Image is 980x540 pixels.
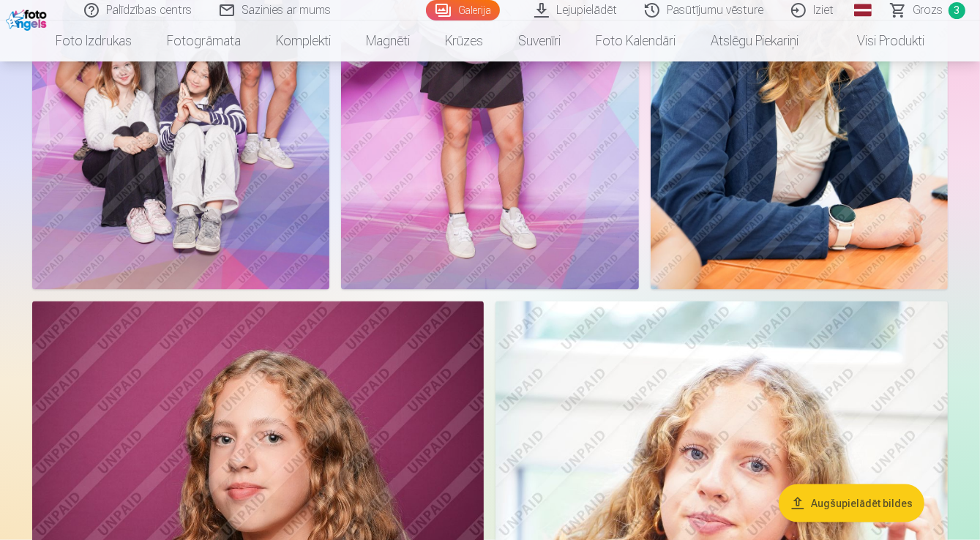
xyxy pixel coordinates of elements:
[578,20,693,61] a: Foto kalendāri
[949,2,965,19] span: 3
[149,20,258,61] a: Fotogrāmata
[913,1,943,19] span: Grozs
[258,20,348,61] a: Komplekti
[38,20,149,61] a: Foto izdrukas
[427,20,501,61] a: Krūzes
[6,6,51,31] img: /fa1
[501,20,578,61] a: Suvenīri
[779,484,924,522] button: Augšupielādēt bildes
[348,20,427,61] a: Magnēti
[816,20,942,61] a: Visi produkti
[693,20,816,61] a: Atslēgu piekariņi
